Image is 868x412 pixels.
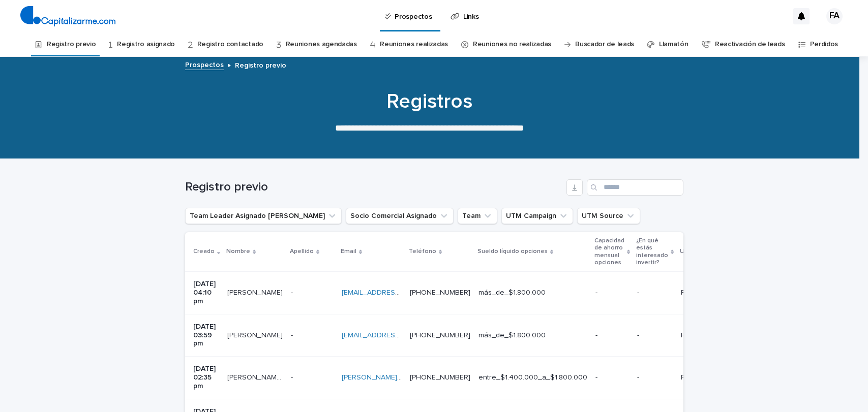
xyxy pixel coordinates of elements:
[346,208,454,224] button: Socio Comercial Asignado
[681,287,715,297] p: Facebook
[193,365,219,390] p: [DATE] 02:35 pm
[501,208,573,224] button: UTM Campaign
[478,289,587,297] p: más_de_$1.800.000
[20,6,115,26] img: 4arMvv9wSvmHTHbXwTim
[478,331,587,340] p: más_de_$1.800.000
[575,33,634,56] a: Buscador de leads
[477,246,548,257] p: Sueldo líquido opciones
[410,332,470,339] a: [PHONE_NUMBER]
[185,58,224,70] a: Prospectos
[826,8,843,24] div: FA
[636,235,668,269] p: ¿En qué estás interesado invertir?
[473,33,551,56] a: Reuniones no realizadas
[286,33,357,56] a: Reuniones agendadas
[637,331,673,340] p: -
[409,246,436,257] p: Teléfono
[659,33,689,56] a: Llamatón
[577,208,640,224] button: UTM Source
[185,180,562,195] h1: Registro previo
[290,246,314,257] p: Apellido
[227,287,285,297] p: Alamiro Salazar Pinto
[595,331,629,340] p: -
[594,235,624,269] p: Capacidad de ahorro mensual opciones
[291,371,295,382] p: -
[193,246,215,257] p: Creado
[341,246,356,257] p: Email
[595,289,629,297] p: -
[291,329,295,340] p: -
[458,208,497,224] button: Team
[587,179,683,196] input: Search
[227,329,285,340] p: Myriam Ayala Molina
[342,289,457,296] a: [EMAIL_ADDRESS][DOMAIN_NAME]
[193,280,219,305] p: [DATE] 04:10 pm
[227,371,285,382] p: Jorge Vicente Quiñones Quiñones
[117,33,175,56] a: Registro asignado
[410,289,470,296] a: [PHONE_NUMBER]
[342,332,457,339] a: [EMAIL_ADDRESS][DOMAIN_NAME]
[47,33,96,56] a: Registro previo
[197,33,263,56] a: Registro contactado
[715,33,785,56] a: Reactivación de leads
[342,374,623,381] a: [PERSON_NAME][EMAIL_ADDRESS][PERSON_NAME][PERSON_NAME][DOMAIN_NAME]
[681,371,715,382] p: Facebook
[595,373,629,382] p: -
[410,374,470,381] a: [PHONE_NUMBER]
[680,246,716,257] p: UTM Source
[185,208,342,224] button: Team Leader Asignado LLamados
[637,289,673,297] p: -
[291,287,295,297] p: -
[478,373,587,382] p: entre_$1.400.000_a_$1.800.000
[193,323,219,348] p: [DATE] 03:59 pm
[226,246,250,257] p: Nombre
[380,33,448,56] a: Reuniones realizadas
[235,59,286,70] p: Registro previo
[181,89,679,114] h1: Registros
[681,329,715,340] p: Facebook
[810,33,839,56] a: Perdidos
[637,373,673,382] p: -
